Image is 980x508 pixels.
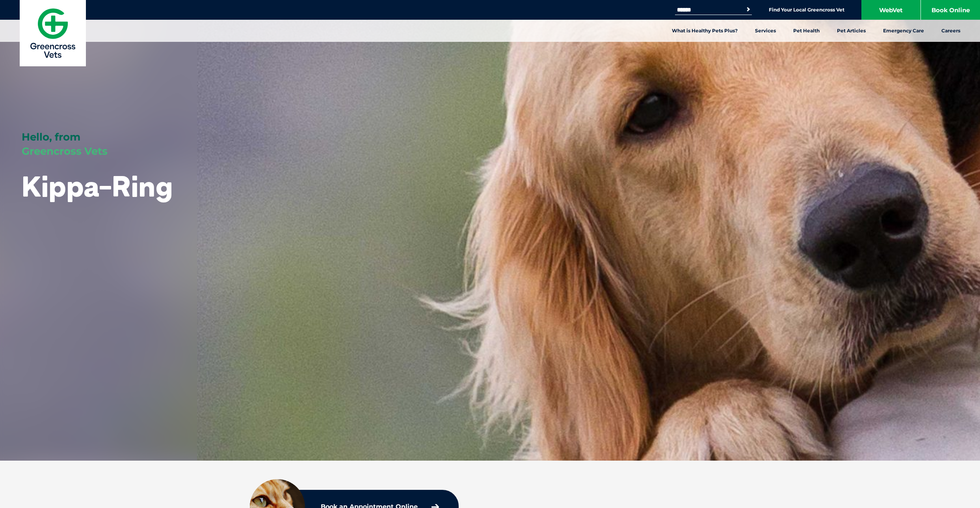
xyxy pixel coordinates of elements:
[828,20,874,42] a: Pet Articles
[933,20,969,42] a: Careers
[663,20,746,42] a: What is Healthy Pets Plus?
[22,171,173,202] h1: Kippa-Ring
[746,20,785,42] a: Services
[785,20,828,42] a: Pet Health
[744,6,752,13] button: Search
[22,131,80,143] span: Hello, from
[874,20,933,42] a: Emergency Care
[769,7,844,13] a: Find Your Local Greencross Vet
[22,145,108,157] span: Greencross Vets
